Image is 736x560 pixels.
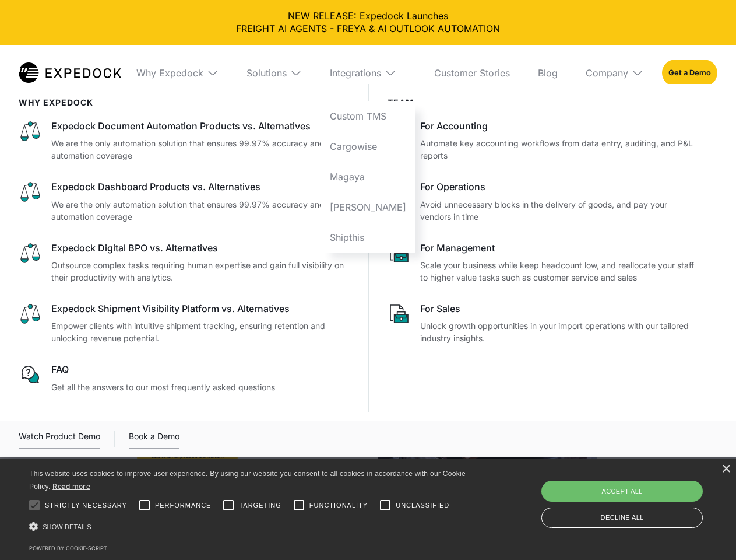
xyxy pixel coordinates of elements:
div: Show details [29,519,470,535]
div: Solutions [246,67,287,79]
a: Book a Demo [129,429,179,449]
div: Expedock Shipment Visibility Platform vs. Alternatives [51,302,350,315]
div: Expedock Dashboard Products vs. Alternatives [51,180,350,193]
a: Expedock Shipment Visibility Platform vs. AlternativesEmpower clients with intuitive shipment tra... [19,302,350,344]
div: Company [586,67,628,79]
div: Team [388,98,699,108]
a: For ManagementScale your business while keep headcount low, and reallocate your staff to higher v... [388,242,699,283]
a: FREIGHT AI AGENTS - FREYA & AI OUTLOOK AUTOMATION [9,22,727,35]
p: Outsource complex tasks requiring human expertise and gain full visibility on their productivity ... [51,259,350,283]
div: Expedock Digital BPO vs. Alternatives [51,242,350,254]
a: Expedock Digital BPO vs. AlternativesOutsource complex tasks requiring human expertise and gain f... [19,242,350,283]
a: Read more [52,482,90,491]
a: Expedock Document Automation Products vs. AlternativesWe are the only automation solution that en... [19,120,350,162]
span: Targeting [239,501,281,510]
p: Unlock growth opportunities in your import operations with our tailored industry insights. [420,320,699,344]
div: Why Expedock [127,45,228,101]
a: Blog [529,45,567,101]
span: Strictly necessary [45,501,127,510]
a: Magaya [321,162,415,192]
div: Watch Product Demo [19,429,100,449]
p: Empower clients with intuitive shipment tracking, ensuring retention and unlocking revenue potent... [51,320,350,344]
p: Avoid unnecessary blocks in the delivery of goods, and pay your vendors in time [420,198,699,223]
span: Unclassified [396,501,449,510]
iframe: Chat Widget [542,434,736,560]
div: Company [576,45,653,101]
p: We are the only automation solution that ensures 99.97% accuracy and 100% automation coverage [51,198,350,223]
nav: Integrations [321,101,415,253]
p: Automate key accounting workflows from data entry, auditing, and P&L reports [420,137,699,162]
p: Scale your business while keep headcount low, and reallocate your staff to higher value tasks suc... [420,259,699,283]
a: Customer Stories [425,45,519,101]
div: For Accounting [420,120,699,132]
div: NEW RELEASE: Expedock Launches [9,9,727,36]
div: Integrations [330,67,381,79]
a: Powered by cookie-script [29,545,107,551]
span: Performance [155,501,212,510]
div: Integrations [321,45,415,101]
div: Why Expedock [136,67,203,79]
a: For SalesUnlock growth opportunities in your import operations with our tailored industry insights. [388,302,699,344]
a: Shipthis [321,222,415,253]
div: For Management [420,242,699,254]
span: Show details [43,523,91,530]
div: For Sales [420,302,699,315]
a: Cargowise [321,131,415,162]
span: This website uses cookies to improve user experience. By using our website you consent to all coo... [29,470,466,491]
a: Custom TMS [321,101,415,131]
div: Expedock Document Automation Products vs. Alternatives [51,120,350,132]
a: Expedock Dashboard Products vs. AlternativesWe are the only automation solution that ensures 99.9... [19,180,350,222]
a: FAQGet all the answers to our most frequently asked questions [19,363,350,393]
p: Get all the answers to our most frequently asked questions [51,381,350,393]
a: open lightbox [19,429,100,449]
div: For Operations [420,180,699,193]
div: FAQ [51,363,350,376]
a: [PERSON_NAME] [321,192,415,222]
a: Get a Demo [662,60,717,86]
div: WHy Expedock [19,98,350,108]
a: For AccountingAutomate key accounting workflows from data entry, auditing, and P&L reports [388,120,699,162]
div: Solutions [237,45,311,101]
a: For OperationsAvoid unnecessary blocks in the delivery of goods, and pay your vendors in time [388,180,699,222]
p: We are the only automation solution that ensures 99.97% accuracy and 100% automation coverage [51,137,350,162]
span: Functionality [309,501,368,510]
